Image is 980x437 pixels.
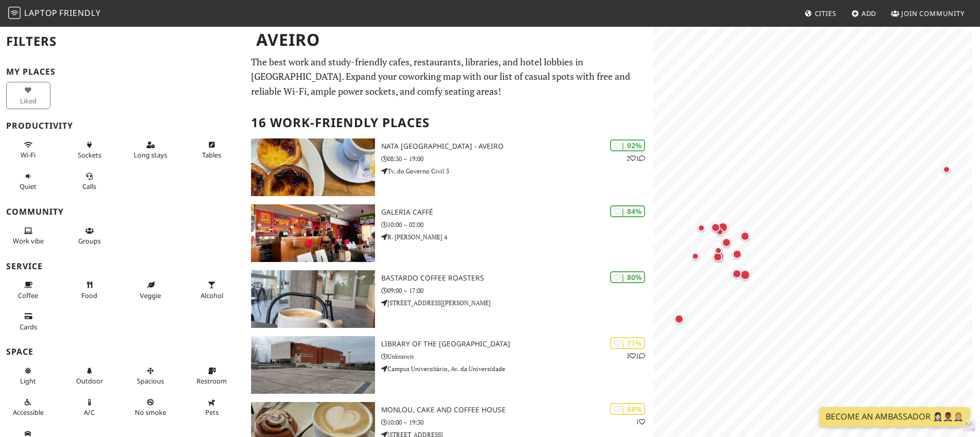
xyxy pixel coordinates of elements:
span: Credit cards [20,322,37,331]
p: Tv. do Governo Civil 3 [381,166,653,176]
div: Map marker [689,250,702,262]
a: Add [847,4,881,23]
div: Map marker [709,221,722,234]
button: Calls [67,168,112,195]
div: | 92% [610,139,645,151]
div: Map marker [719,235,732,247]
span: Join Community [901,9,965,18]
p: 10:00 – 02:00 [381,220,653,230]
button: A/C [67,394,112,421]
button: Veggie [129,276,173,304]
div: Map marker [730,247,744,260]
span: Smoke free [135,408,166,417]
div: | 84% [610,205,645,217]
p: R. [PERSON_NAME] 4 [381,232,653,242]
div: Map marker [716,220,730,234]
button: Restroom [190,362,234,390]
span: Restroom [197,376,227,386]
span: Video/audio calls [82,182,96,191]
img: LaptopFriendly [8,7,21,19]
h2: 16 Work-Friendly Places [251,107,647,138]
div: Map marker [712,244,724,256]
h1: Aveiro [248,26,651,54]
p: 1 [636,417,645,427]
button: Groups [67,222,112,250]
h3: Bastardo Coffee Roasters [381,274,653,283]
button: Alcohol [190,276,234,304]
a: LaptopFriendly LaptopFriendly [8,5,101,23]
h3: Community [6,207,239,217]
div: | 71% [610,337,645,349]
div: | 68% [610,403,645,415]
button: Outdoor [67,362,112,390]
div: Map marker [714,225,726,238]
span: Long stays [134,150,167,160]
span: Stable Wi-Fi [21,150,35,160]
span: Spacious [137,376,164,386]
div: Map marker [711,250,724,264]
button: Cards [6,308,50,335]
button: Coffee [6,276,50,304]
h3: Galeria Caffé [381,208,653,217]
span: Power sockets [78,150,101,160]
button: Wi-Fi [6,136,50,164]
span: Quiet [20,182,37,191]
button: Light [6,362,50,390]
div: Map marker [738,230,752,243]
button: Work vibe [6,222,50,250]
h3: Library of the [GEOGRAPHIC_DATA] [381,340,653,348]
span: Cities [815,9,836,18]
a: Galeria Caffé | 84% Galeria Caffé 10:00 – 02:00 R. [PERSON_NAME] 4 [245,204,653,262]
div: Map marker [738,268,753,282]
button: No smoke [129,394,173,421]
button: Sockets [67,136,112,164]
span: Alcohol [201,291,223,300]
span: Friendly [59,7,100,19]
h3: Space [6,347,239,357]
div: Map marker [695,222,707,234]
div: | 80% [610,271,645,283]
a: Cities [800,4,841,23]
img: Bastardo Coffee Roasters [251,270,375,328]
img: Library of the University of Aveiro [251,336,375,394]
button: Quiet [6,168,50,195]
a: Become an Ambassador 🤵🏻‍♀️🤵🏾‍♂️🤵🏼‍♀️ [819,407,970,427]
div: Map marker [730,267,743,281]
button: Tables [190,136,234,164]
h3: Service [6,261,239,271]
p: Campus Universitário, Av. da Universidade [381,364,653,374]
span: Accessible [13,408,44,417]
span: Add [862,9,877,18]
h3: NATA [GEOGRAPHIC_DATA] - Aveiro [381,142,653,151]
p: 5 1 [627,351,645,361]
span: Food [81,291,97,300]
button: Accessible [6,394,50,421]
a: Join Community [887,4,969,23]
button: Long stays [129,136,173,164]
span: Natural light [20,376,36,386]
h3: Monlou, Cake and Coffee House [381,406,653,414]
span: Air conditioned [84,408,95,417]
img: Galeria Caffé [251,204,375,262]
button: Food [67,276,112,304]
span: Pet friendly [205,408,219,417]
h2: Filters [6,26,239,57]
p: [STREET_ADDRESS][PERSON_NAME] [381,298,653,308]
span: Work-friendly tables [202,150,221,160]
div: Map marker [672,312,686,325]
p: 08:30 – 19:00 [381,154,653,164]
p: The best work and study-friendly cafes, restaurants, libraries, and hotel lobbies in [GEOGRAPHIC_... [251,55,647,99]
span: Outdoor area [76,376,103,386]
span: Veggie [140,291,161,300]
div: Map marker [940,163,953,176]
button: Pets [190,394,234,421]
button: Spacious [129,362,173,390]
span: Laptop [24,7,58,19]
div: Map marker [720,236,733,249]
h3: Productivity [6,121,239,131]
span: Group tables [78,236,101,246]
p: 10:00 – 19:30 [381,417,653,427]
img: NATA Lisboa - Aveiro [251,138,375,196]
p: Unknown [381,352,653,361]
h3: My Places [6,67,239,77]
